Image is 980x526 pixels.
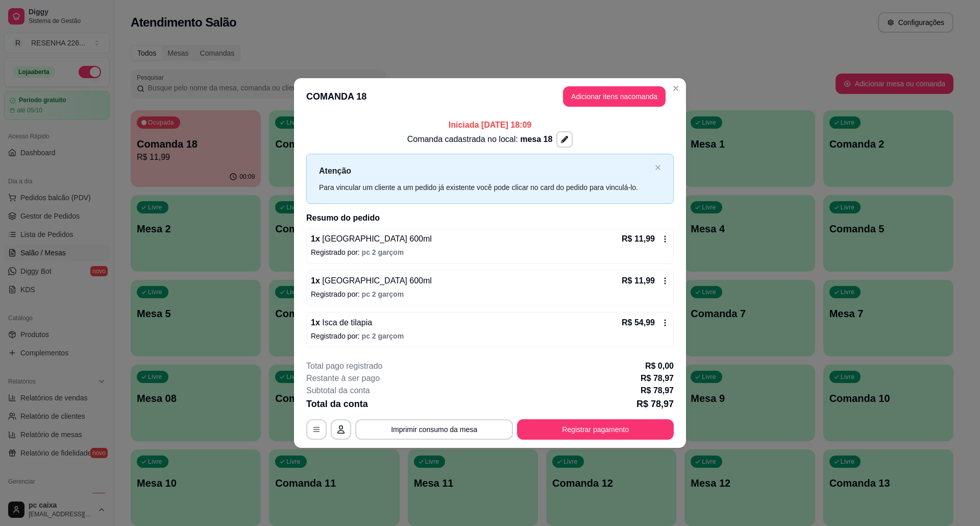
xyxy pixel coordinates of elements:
p: R$ 54,99 [622,317,655,329]
h2: Resumo do pedido [306,212,674,224]
p: Registrado por: [311,289,669,299]
button: Registrar pagamento [517,419,674,440]
span: [GEOGRAPHIC_DATA] 600ml [320,276,432,285]
p: Restante à ser pago [306,372,380,385]
button: Imprimir consumo da mesa [355,419,513,440]
p: R$ 11,99 [622,233,655,245]
p: R$ 78,97 [641,385,674,397]
p: Total da conta [306,397,368,411]
header: COMANDA 18 [294,78,686,115]
p: Registrado por: [311,331,669,341]
button: Adicionar itens nacomanda [563,86,666,107]
p: R$ 0,00 [645,360,674,372]
p: Comanda cadastrada no local: [407,133,553,146]
p: 1 x [311,233,432,245]
p: 1 x [311,275,432,287]
div: Para vincular um cliente a um pedido já existente você pode clicar no card do pedido para vinculá... [319,182,651,193]
p: Registrado por: [311,247,669,257]
p: Total pago registrado [306,360,382,372]
button: Close [668,80,684,97]
p: R$ 11,99 [622,275,655,287]
p: Atenção [319,164,651,177]
span: [GEOGRAPHIC_DATA] 600ml [320,234,432,243]
span: Isca de tilapia [320,318,372,327]
span: pc 2 garçom [362,248,404,256]
span: mesa 18 [520,135,552,144]
span: pc 2 garçom [362,332,404,340]
p: 1 x [311,317,372,329]
button: close [655,164,661,171]
p: R$ 78,97 [641,372,674,385]
span: close [655,164,661,171]
span: pc 2 garçom [362,290,404,298]
p: R$ 78,97 [636,397,674,411]
p: Iniciada [DATE] 18:09 [306,119,674,131]
p: Subtotal da conta [306,385,370,397]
